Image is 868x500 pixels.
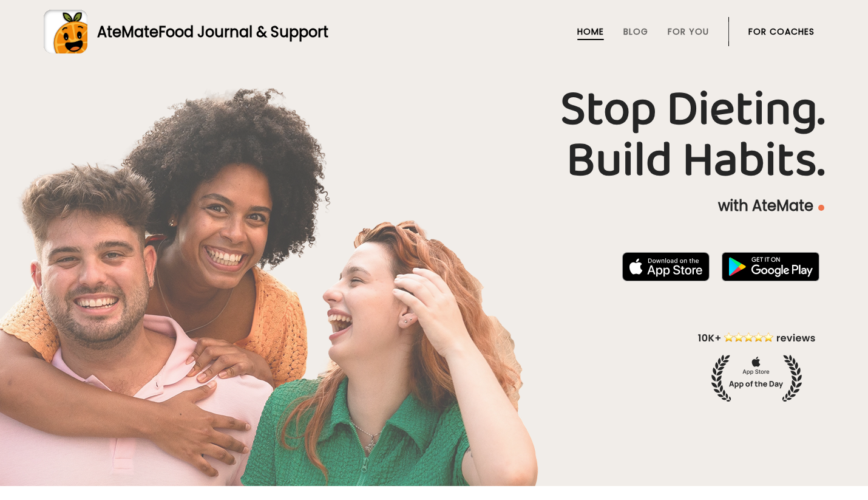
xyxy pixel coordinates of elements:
[44,10,824,53] a: AteMateFood Journal & Support
[689,330,824,402] img: home-hero-appoftheday.png
[158,22,328,42] span: Food Journal & Support
[44,196,824,216] p: with AteMate
[44,84,824,187] h1: Stop Dieting. Build Habits.
[623,27,648,36] a: Blog
[577,27,604,36] a: Home
[722,252,819,281] img: badge-download-google.png
[668,27,709,36] a: For You
[622,252,710,281] img: badge-download-apple.svg
[87,21,328,43] div: AteMate
[748,27,815,36] a: For Coaches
